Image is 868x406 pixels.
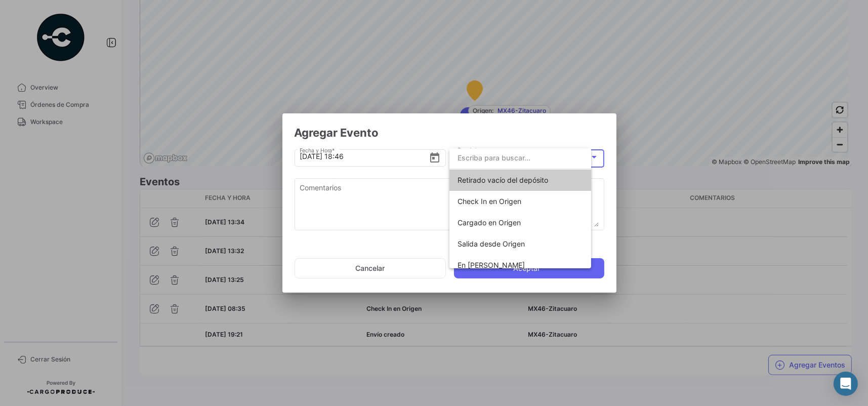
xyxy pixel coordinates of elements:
span: Salida desde Origen [458,239,525,248]
span: En tránsito a Parada [458,261,525,269]
input: dropdown search [449,147,591,169]
span: Retirado vacío del depósito [458,176,548,184]
span: Check In en Origen [458,197,521,206]
div: Abrir Intercom Messenger [834,372,858,396]
span: Cargado en Origen [458,218,521,227]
